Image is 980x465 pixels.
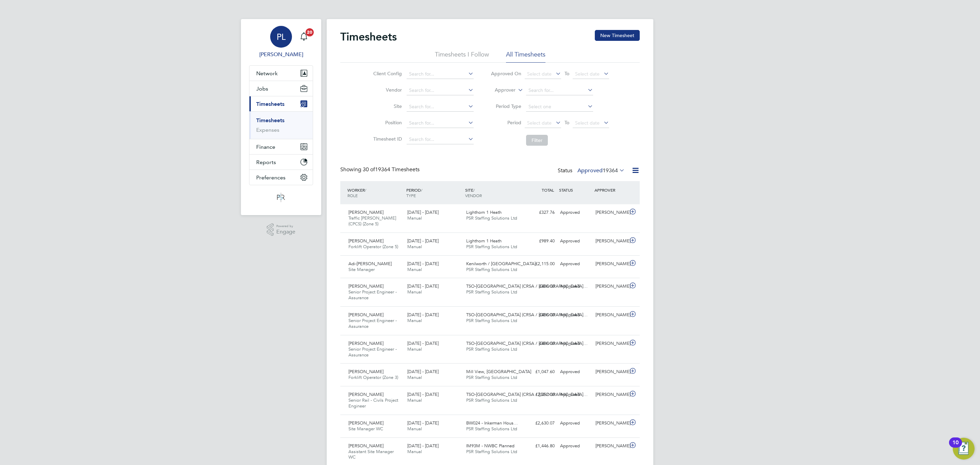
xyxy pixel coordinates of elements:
[276,223,295,229] span: Powered by
[256,127,279,133] a: Expenses
[348,374,398,380] span: Forklift Operator (Zone 3)
[466,289,517,295] span: PSR Staffing Solutions Ltd
[407,102,474,112] input: Search for...
[348,261,392,267] span: Adi-[PERSON_NAME]
[466,340,588,346] span: TSO-[GEOGRAPHIC_DATA] (CRSA / [GEOGRAPHIC_DATA]…
[249,192,313,203] a: Go to home page
[249,81,313,96] button: Jobs
[466,312,588,318] span: TSO-[GEOGRAPHIC_DATA] (CRSA / [GEOGRAPHIC_DATA]…
[593,281,628,292] div: [PERSON_NAME]
[256,144,275,150] span: Finance
[407,86,474,95] input: Search for...
[466,443,514,449] span: IM93M - NWBC Planned
[348,397,398,409] span: Senior Rail - Civils Project Engineer
[249,96,313,111] button: Timesheets
[603,167,618,174] span: 19364
[256,159,276,165] span: Reports
[348,209,383,215] span: [PERSON_NAME]
[407,369,439,374] span: [DATE] - [DATE]
[466,244,517,250] span: PSR Staffing Solutions Ltd
[577,167,625,174] label: Approved
[522,389,557,400] div: £2,052.00
[249,66,313,81] button: Network
[526,102,593,112] input: Select one
[348,346,397,358] span: Senior Project Engineer - Assurance
[256,101,284,107] span: Timesheets
[348,426,383,432] span: Site Manager WC
[371,119,402,126] label: Position
[407,289,422,295] span: Manual
[593,366,628,378] div: [PERSON_NAME]
[407,374,422,380] span: Manual
[522,309,557,321] div: £486.00
[407,318,422,323] span: Manual
[407,244,422,250] span: Manual
[407,426,422,432] span: Manual
[466,397,517,403] span: PSR Staffing Solutions Ltd
[506,50,545,63] li: All Timesheets
[593,309,628,321] div: [PERSON_NAME]
[466,346,517,352] span: PSR Staffing Solutions Ltd
[527,120,552,126] span: Select date
[557,389,593,400] div: Approved
[466,215,517,221] span: PSR Staffing Solutions Ltd
[557,440,593,452] div: Approved
[348,283,383,289] span: [PERSON_NAME]
[557,281,593,292] div: Approved
[363,166,420,173] span: 19364 Timesheets
[557,338,593,349] div: Approved
[593,236,628,247] div: [PERSON_NAME]
[406,193,416,198] span: TYPE
[371,103,402,109] label: Site
[593,184,628,196] div: APPROVER
[348,369,383,374] span: [PERSON_NAME]
[593,440,628,452] div: [PERSON_NAME]
[256,70,278,77] span: Network
[522,258,557,270] div: £2,115.00
[557,258,593,270] div: Approved
[348,443,383,449] span: [PERSON_NAME]
[348,238,383,244] span: [PERSON_NAME]
[466,238,502,244] span: Lighthorn 1 Heath
[407,267,422,272] span: Manual
[557,207,593,218] div: Approved
[953,438,975,460] button: Open Resource Center, 10 new notifications
[522,418,557,429] div: £2,630.07
[522,207,557,218] div: £327.76
[407,443,439,449] span: [DATE] - [DATE]
[575,71,600,77] span: Select date
[256,85,268,92] span: Jobs
[346,184,405,202] div: WORKER
[249,139,313,154] button: Finance
[256,117,284,124] a: Timesheets
[466,374,517,380] span: PSR Staffing Solutions Ltd
[340,166,421,173] div: Showing
[557,309,593,321] div: Approved
[421,187,422,193] span: /
[522,281,557,292] div: £486.00
[371,136,402,142] label: Timesheet ID
[952,443,959,451] div: 10
[241,19,321,215] nav: Main navigation
[371,87,402,93] label: Vendor
[276,229,295,235] span: Engage
[348,267,375,272] span: Site Manager
[407,340,439,346] span: [DATE] - [DATE]
[348,449,394,460] span: Assistant Site Manager WC
[466,369,531,374] span: Mill View, [GEOGRAPHIC_DATA]
[466,420,518,426] span: BW024 - Inkerman Hous…
[491,70,521,77] label: Approved On
[249,170,313,185] button: Preferences
[275,192,287,203] img: psrsolutions-logo-retina.png
[407,312,439,318] span: [DATE] - [DATE]
[593,258,628,270] div: [PERSON_NAME]
[407,420,439,426] span: [DATE] - [DATE]
[348,340,383,346] span: [PERSON_NAME]
[575,120,600,126] span: Select date
[526,135,548,146] button: Filter
[249,111,313,139] div: Timesheets
[435,50,489,63] li: Timesheets I Follow
[407,391,439,397] span: [DATE] - [DATE]
[249,26,313,59] a: PL[PERSON_NAME]
[557,418,593,429] div: Approved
